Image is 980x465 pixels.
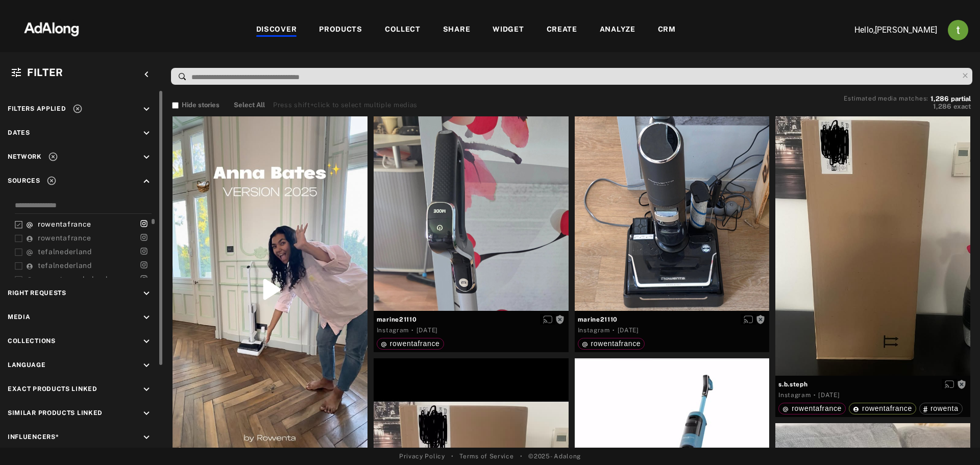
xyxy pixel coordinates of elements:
[923,405,959,412] div: rowenta
[8,337,56,345] span: Collections
[8,153,42,160] span: Network
[38,261,92,270] span: tefalnederland
[385,24,421,36] div: COLLECT
[591,339,641,348] span: rowentafrance
[818,391,840,399] time: 2025-09-23T10:07:13.000Z
[8,313,31,321] span: Media
[540,314,555,325] button: Enable diffusion on this media
[141,312,152,323] i: keyboard_arrow_down
[555,315,565,323] span: Rights not requested
[141,288,152,299] i: keyboard_arrow_down
[853,405,912,412] div: rowentafrance
[520,452,523,461] span: •
[945,17,971,43] button: Account settings
[38,275,108,283] span: rowenta_nederland
[930,404,959,412] span: rowenta
[38,248,92,256] span: tefalnederland
[273,100,418,110] div: Press shift+click to select multiple medias
[411,326,414,334] span: ·
[381,340,440,347] div: rowentafrance
[141,408,152,419] i: keyboard_arrow_down
[8,361,46,369] span: Language
[38,234,91,242] span: rowentafrance
[756,315,765,323] span: Rights not requested
[141,152,152,163] i: keyboard_arrow_down
[618,327,639,334] time: 2025-09-23T17:13:36.000Z
[741,314,756,325] button: Enable diffusion on this media
[141,128,152,139] i: keyboard_arrow_down
[8,289,66,297] span: Right Requests
[27,66,63,79] span: Filter
[8,129,30,136] span: Dates
[399,452,445,461] a: Privacy Policy
[234,100,265,110] button: Select All
[141,104,152,115] i: keyboard_arrow_down
[782,405,842,412] div: rowentafrance
[792,404,842,412] span: rowentafrance
[930,96,971,102] button: 1,286partial
[319,24,362,36] div: PRODUCTS
[612,326,615,334] span: ·
[141,432,152,443] i: keyboard_arrow_down
[443,24,471,36] div: SHARE
[451,452,454,461] span: •
[8,409,103,417] span: Similar Products Linked
[141,360,152,371] i: keyboard_arrow_down
[578,326,610,335] div: Instagram
[141,384,152,395] i: keyboard_arrow_down
[658,24,676,36] div: CRM
[930,95,949,103] span: 1,286
[578,315,767,324] span: marine21110
[778,380,967,389] span: s.b.steph
[416,327,438,334] time: 2025-09-23T17:13:36.000Z
[778,390,811,400] div: Instagram
[493,24,524,36] div: WIDGET
[844,95,928,102] span: Estimated media matches:
[377,315,566,324] span: marine21110
[814,391,816,399] span: ·
[8,433,59,440] span: Influencers*
[7,13,96,43] img: 63233d7d88ed69de3c212112c67096b6.png
[8,385,97,393] span: Exact Products Linked
[38,220,91,228] span: rowentafrance
[862,404,912,412] span: rowentafrance
[390,339,440,348] span: rowentafrance
[8,105,66,112] span: Filters applied
[844,102,971,112] button: 1,286exact
[528,452,581,461] span: © 2025 - Adalong
[141,69,152,80] i: keyboard_arrow_left
[172,100,219,110] button: Hide stories
[835,24,937,36] p: Hello, [PERSON_NAME]
[600,24,635,36] div: ANALYZE
[582,340,641,347] div: rowentafrance
[141,176,152,187] i: keyboard_arrow_up
[933,103,951,110] span: 1,286
[459,452,513,461] a: Terms of Service
[377,326,409,335] div: Instagram
[256,24,297,36] div: DISCOVER
[141,336,152,347] i: keyboard_arrow_down
[957,380,966,387] span: Rights not requested
[547,24,577,36] div: CREATE
[929,416,980,465] iframe: Chat Widget
[948,20,968,40] img: ACg8ocJj1Mp6hOb8A41jL1uwSMxz7God0ICt0FEFk954meAQ=s96-c
[942,379,957,389] button: Enable diffusion on this media
[8,177,40,184] span: Sources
